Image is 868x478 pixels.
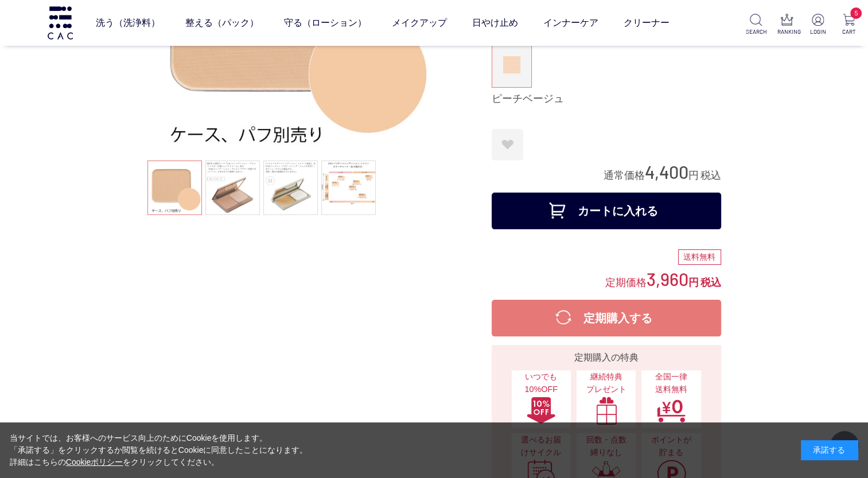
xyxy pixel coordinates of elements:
[185,7,258,39] a: 整える（パック）
[647,371,695,395] span: 全国一律 送料無料
[605,276,647,288] span: 定期価格
[591,396,621,425] img: 継続特典プレゼント
[66,457,123,467] a: Cookieポリシー
[839,14,859,36] a: 5 CART
[10,432,308,468] div: 当サイトでは、お客様へのサービス向上のためにCookieを使用します。 「承諾する」をクリックするか閲覧を続けるとCookieに同意したことになります。 詳細はこちらの をクリックしてください。
[746,14,766,36] a: SEARCH
[839,28,859,36] p: CART
[517,371,565,395] span: いつでも10%OFF
[472,7,517,39] a: 日やけ止め
[808,28,828,36] p: LOGIN
[850,7,862,19] span: 5
[503,56,520,73] img: ピーチベージュ
[492,193,721,229] button: カートに入れる
[647,268,688,289] span: 3,960
[492,300,721,336] button: 定期購入する
[700,277,721,288] span: 税込
[283,7,366,39] a: 守る（ローション）
[496,351,717,365] div: 定期購入の特典
[526,396,556,425] img: いつでも10%OFF
[543,7,598,39] a: インナーケア
[95,7,159,39] a: 洗う（洗浄料）
[656,396,686,425] img: 全国一律送料無料
[46,6,75,39] img: logo
[582,371,630,395] span: 継続特典 プレゼント
[808,14,828,36] a: LOGIN
[678,249,721,265] div: 送料無料
[700,170,721,181] span: 税込
[746,28,766,36] p: SEARCH
[777,28,797,36] p: RANKING
[492,129,523,160] a: お気に入りに登録する
[604,170,645,181] span: 通常価格
[645,161,688,182] span: 4,400
[391,7,446,39] a: メイクアップ
[623,7,669,39] a: クリーナー
[801,440,858,460] div: 承諾する
[688,170,699,181] span: 円
[688,277,699,288] span: 円
[492,42,532,88] dl: ピーチベージュ
[777,14,797,36] a: RANKING
[492,92,721,106] div: ピーチベージュ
